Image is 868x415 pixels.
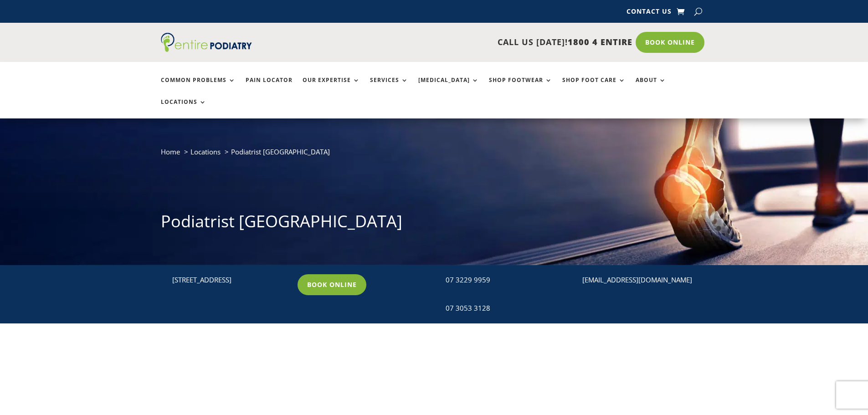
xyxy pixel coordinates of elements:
[161,99,206,118] a: Locations
[287,36,632,48] p: CALL US [DATE]!
[246,77,293,97] a: Pain Locator
[161,77,236,97] a: Common Problems
[161,45,252,54] a: Entire Podiatry
[636,32,704,53] a: Book Online
[562,77,626,97] a: Shop Foot Care
[627,8,672,18] a: Contact Us
[231,147,330,156] span: Podiatrist [GEOGRAPHIC_DATA]
[161,210,708,237] h1: Podiatrist [GEOGRAPHIC_DATA]
[582,275,692,284] a: [EMAIL_ADDRESS][DOMAIN_NAME]
[172,274,289,286] p: [STREET_ADDRESS]
[446,302,563,314] div: 07 3053 3128
[161,33,252,52] img: logo (1)
[446,274,563,286] div: 07 3229 9959
[161,146,708,164] nav: breadcrumb
[418,77,479,97] a: [MEDICAL_DATA]
[190,147,221,156] a: Locations
[161,147,180,156] a: Home
[298,274,366,295] a: Book Online
[636,77,666,97] a: About
[303,77,360,97] a: Our Expertise
[489,77,552,97] a: Shop Footwear
[370,77,408,97] a: Services
[568,36,632,47] span: 1800 4 ENTIRE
